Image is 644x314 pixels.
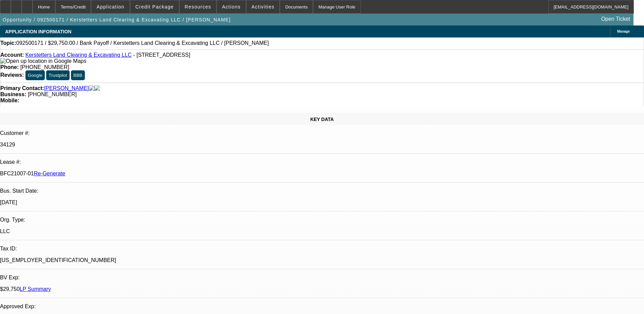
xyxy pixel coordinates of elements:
[46,70,69,80] button: Trustpilot
[20,64,69,70] span: [PHONE_NUMBER]
[180,0,216,13] button: Resources
[0,58,86,64] a: View Google Maps
[133,52,190,58] span: - [STREET_ADDRESS]
[28,91,77,97] span: [PHONE_NUMBER]
[16,40,269,46] span: 092500171 / $29,750.00 / Bank Payoff / Kerstetters Land Clearing & Excavating LLC / [PERSON_NAME]
[71,70,85,80] button: BBB
[0,72,24,78] strong: Reviews:
[0,40,16,46] strong: Topic:
[0,91,26,97] strong: Business:
[617,30,630,33] span: Manage
[185,4,211,10] span: Resources
[0,85,44,91] strong: Primary Contact:
[91,0,129,13] button: Application
[0,58,86,64] img: Open up location in Google Maps
[0,64,19,70] strong: Phone:
[3,17,231,22] span: Opportunity / 092500171 / Kerstetters Land Clearing & Excavating LLC / [PERSON_NAME]
[25,52,132,58] a: Kerstetters Land Clearing & Excavating LLC
[310,117,334,122] span: KEY DATA
[5,29,71,34] span: APPLICATION INFORMATION
[20,286,51,292] a: LP Summary
[44,85,89,91] a: [PERSON_NAME]
[25,70,45,80] button: Google
[96,4,124,10] span: Application
[89,85,94,91] img: facebook-icon.png
[94,85,100,91] img: linkedin-icon.png
[34,171,66,176] a: Re-Generate
[0,98,19,103] strong: Mobile:
[135,4,174,10] span: Credit Package
[599,13,633,25] a: Open Ticket
[130,0,179,13] button: Credit Package
[0,52,24,58] strong: Account:
[246,0,280,13] button: Activities
[222,4,241,10] span: Actions
[252,4,275,10] span: Activities
[217,0,246,13] button: Actions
